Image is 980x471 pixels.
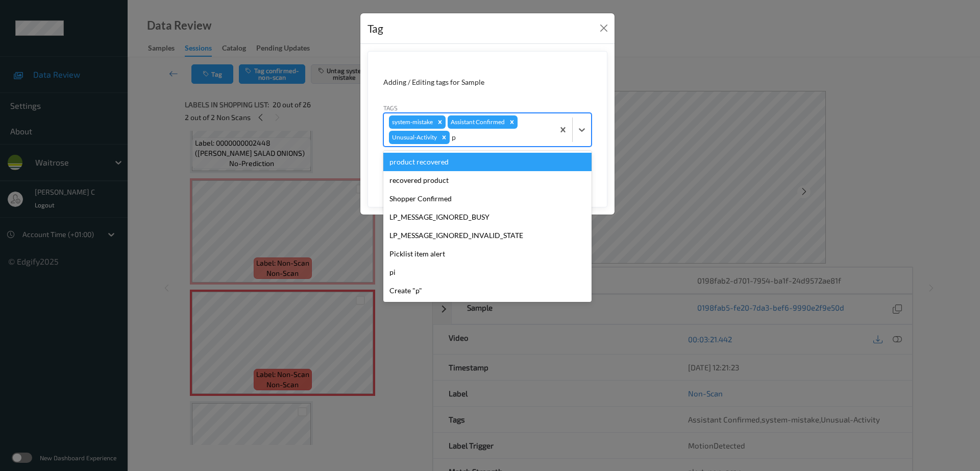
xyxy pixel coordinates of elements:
div: Remove system-mistake [434,115,446,129]
div: product recovered [383,153,592,171]
div: Adding / Editing tags for Sample [383,77,592,87]
button: Close [597,21,611,35]
div: Tag [367,20,383,37]
div: pi [383,263,592,281]
div: Picklist item alert [383,245,592,263]
div: Unusual-Activity [389,131,438,144]
div: Shopper Confirmed [383,190,592,208]
div: Assistant Confirmed [448,115,506,129]
div: recovered product [383,171,592,190]
div: system-mistake [389,115,434,129]
div: LP_MESSAGE_IGNORED_BUSY [383,208,592,226]
div: LP_MESSAGE_IGNORED_INVALID_STATE [383,226,592,245]
div: Remove Unusual-Activity [438,131,450,144]
div: Remove Assistant Confirmed [506,115,518,129]
div: Create "p" [383,281,592,300]
label: Tags [383,103,398,112]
